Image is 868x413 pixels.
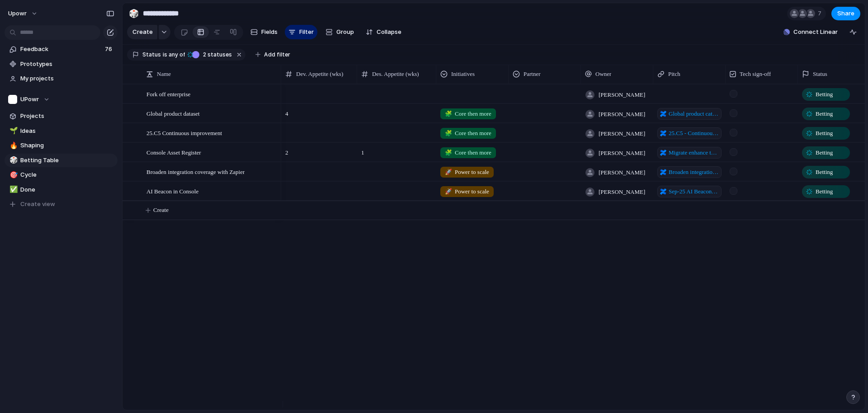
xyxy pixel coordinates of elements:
[816,90,833,99] span: Betting
[740,70,771,79] span: Tech sign-off
[5,57,118,71] a: Prototypes
[599,188,645,197] span: [PERSON_NAME]
[9,170,16,180] div: 🎯
[200,51,208,58] span: 2
[599,110,645,119] span: [PERSON_NAME]
[816,129,833,138] span: Betting
[264,51,290,59] span: Add filter
[167,51,185,59] span: any of
[336,28,354,37] span: Group
[282,104,357,118] span: 4
[163,51,167,59] span: is
[445,168,489,177] span: Power to scale
[451,70,475,79] span: Initiatives
[669,129,719,138] span: 25.C5 - Continuous improvement pitch items
[599,129,645,138] span: [PERSON_NAME]
[20,95,39,104] span: UPowr
[132,28,153,37] span: Create
[669,109,719,118] span: Global product catalogue dataset
[831,7,860,20] button: Share
[321,25,359,39] button: Group
[358,143,436,157] span: 1
[20,112,114,121] span: Projects
[200,51,232,59] span: statuses
[20,156,114,165] span: Betting Table
[668,70,680,79] span: Pitch
[261,28,278,37] span: Fields
[146,89,190,99] span: Fork off enterprise
[669,148,719,157] span: Migrate enhance the Asset Register
[657,127,722,139] a: 25.C5 - Continuous improvement pitch items
[445,149,452,156] span: 🧩
[445,148,491,157] span: Core then more
[299,28,314,37] span: Filter
[20,170,114,179] span: Cycle
[5,197,118,211] button: Create view
[445,110,452,117] span: 🧩
[20,200,55,209] span: Create view
[127,6,141,21] button: 🎲
[657,186,722,197] a: Sep-25 AI Beacon inside Console to improve Customer Self-Service Feedback pitch
[105,45,114,54] span: 76
[282,143,357,157] span: 2
[818,9,824,18] span: 7
[8,141,17,150] button: 🔥
[595,70,611,79] span: Owner
[669,168,719,177] span: Broaden integration coverage with Zapier
[20,127,114,136] span: Ideas
[157,70,171,79] span: Name
[8,9,27,18] span: upowr
[793,28,838,37] span: Connect Linear
[599,168,645,177] span: [PERSON_NAME]
[669,187,719,196] span: Sep-25 AI Beacon inside Console to improve Customer Self-Service Feedback pitch
[8,127,17,136] button: 🌱
[837,9,854,18] span: Share
[296,70,343,79] span: Dev. Appetite (wks)
[8,156,17,165] button: 🎲
[377,28,401,37] span: Collapse
[146,108,200,118] span: Global product dataset
[813,70,827,79] span: Status
[5,42,118,56] a: Feedback76
[146,147,201,157] span: Console Asset Register
[161,50,187,60] button: isany of
[9,126,16,136] div: 🌱
[5,139,118,152] a: 🔥Shaping
[146,186,198,196] span: AI Beacon in Console
[146,127,222,138] span: 25.C5 Continuous improvement
[5,124,118,138] a: 🌱Ideas
[5,72,118,85] a: My projects
[9,184,16,195] div: ✅
[816,187,833,196] span: Betting
[8,170,17,179] button: 🎯
[362,25,405,39] button: Collapse
[445,130,452,136] span: 🧩
[285,25,317,39] button: Filter
[5,168,118,182] a: 🎯Cycle
[816,109,833,118] span: Betting
[247,25,281,39] button: Fields
[186,50,234,60] button: 2 statuses
[5,183,118,197] div: ✅Done
[372,70,419,79] span: Des. Appetite (wks)
[445,109,491,118] span: Core then more
[780,25,841,39] button: Connect Linear
[599,149,645,158] span: [PERSON_NAME]
[816,148,833,157] span: Betting
[250,48,296,61] button: Add filter
[816,168,833,177] span: Betting
[445,187,489,196] span: Power to scale
[20,45,102,54] span: Feedback
[20,74,114,83] span: My projects
[657,108,722,120] a: Global product catalogue dataset
[8,185,17,194] button: ✅
[20,185,114,194] span: Done
[20,60,114,69] span: Prototypes
[5,109,118,123] a: Projects
[4,6,42,21] button: upowr
[5,154,118,167] a: 🎲Betting Table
